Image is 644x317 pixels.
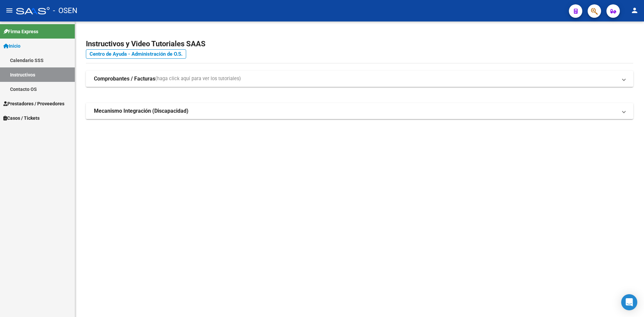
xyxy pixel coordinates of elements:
[3,100,64,107] span: Prestadores / Proveedores
[631,6,639,14] mat-icon: person
[94,75,155,83] strong: Comprobantes / Facturas
[3,114,40,122] span: Casos / Tickets
[3,28,38,35] span: Firma Express
[86,49,186,59] a: Centro de Ayuda - Administración de O.S.
[53,3,77,18] span: - OSEN
[5,6,13,14] mat-icon: menu
[621,294,637,310] div: Open Intercom Messenger
[86,103,633,119] mat-expansion-panel-header: Mecanismo Integración (Discapacidad)
[86,71,633,87] mat-expansion-panel-header: Comprobantes / Facturas(haga click aquí para ver los tutoriales)
[3,42,20,50] span: Inicio
[94,107,189,115] strong: Mecanismo Integración (Discapacidad)
[86,38,633,50] h2: Instructivos y Video Tutoriales SAAS
[155,75,241,83] span: (haga click aquí para ver los tutoriales)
